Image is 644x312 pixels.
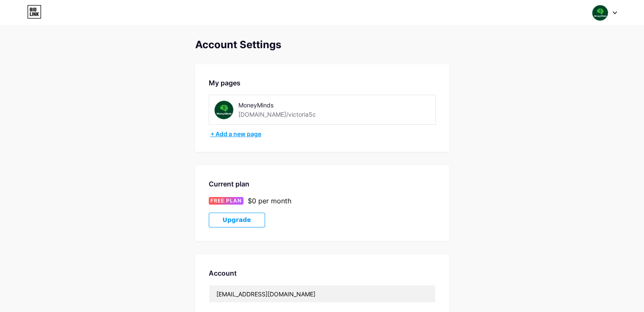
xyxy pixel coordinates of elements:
div: Domain: [DOMAIN_NAME] [22,22,93,29]
span: Upgrade [223,216,251,224]
div: MoneyMinds [238,101,351,109]
button: Upgrade [209,213,265,227]
div: + Add a new page [210,130,436,138]
img: tab_domain_overview_orange.svg [23,49,30,56]
div: [DOMAIN_NAME]/victoria5c [238,110,316,119]
img: tab_keywords_by_traffic_grey.svg [84,49,91,56]
div: My pages [209,78,436,88]
img: website_grey.svg [14,22,20,29]
div: Keywords by Traffic [94,50,143,55]
div: Domain Overview [32,50,76,55]
input: Email [209,285,435,302]
img: Victoriano Basco [592,5,608,21]
div: Account [209,268,436,278]
div: $0 per month [248,196,291,206]
img: victoria5c [214,100,233,119]
div: Account Settings [195,39,449,51]
span: FREE PLAN [210,197,242,205]
div: v 4.0.25 [24,14,41,20]
div: Current plan [209,179,436,189]
img: logo_orange.svg [14,14,20,20]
